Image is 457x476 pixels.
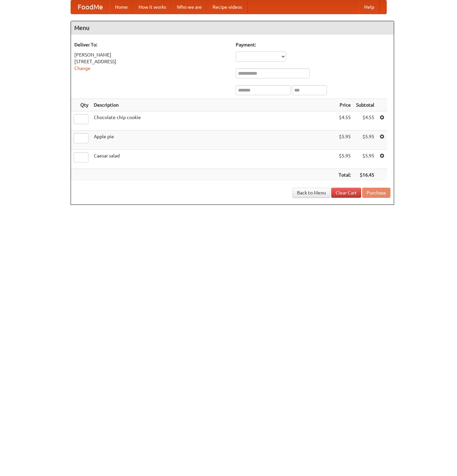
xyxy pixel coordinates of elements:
[353,111,377,131] td: $4.55
[74,41,229,48] h5: Deliver To:
[353,150,377,169] td: $5.95
[362,188,390,198] button: Purchase
[71,21,394,35] h4: Menu
[353,99,377,111] th: Subtotal
[336,169,353,181] th: Total:
[353,131,377,150] td: $5.95
[336,131,353,150] td: $5.95
[71,99,91,111] th: Qty
[110,0,133,14] a: Home
[336,99,353,111] th: Price
[74,51,229,58] div: [PERSON_NAME]
[359,0,380,14] a: Help
[74,58,229,65] div: [STREET_ADDRESS]
[172,0,207,14] a: Who we are
[207,0,247,14] a: Recipe videos
[331,188,361,198] a: Clear Cart
[353,169,377,181] th: $16.45
[91,99,336,111] th: Description
[336,150,353,169] td: $5.95
[91,150,336,169] td: Caesar salad
[71,0,110,14] a: FoodMe
[74,66,90,71] a: Change
[236,41,390,48] h5: Payment:
[336,111,353,131] td: $4.55
[91,131,336,150] td: Apple pie
[91,111,336,131] td: Chocolate chip cookie
[133,0,172,14] a: How it works
[293,188,330,198] a: Back to Menu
